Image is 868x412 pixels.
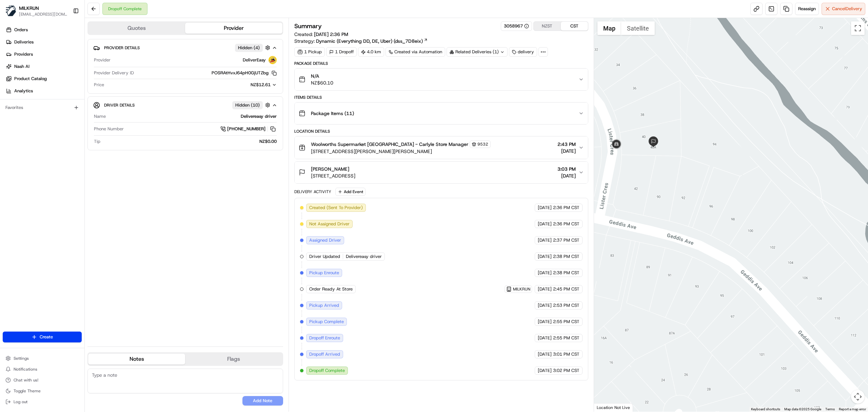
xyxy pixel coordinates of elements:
[553,237,579,243] span: 2:37 PM CST
[851,390,865,404] button: Map camera controls
[553,368,579,374] span: 3:02 PM CST
[212,70,277,76] button: POSRAtHvxJ64pH0GjUTZbg
[295,69,588,90] button: N/ANZ$60.10
[232,101,272,109] button: Hidden (10)
[557,166,576,172] span: 3:03 PM
[553,302,579,308] span: 2:53 PM CST
[553,319,579,325] span: 2:55 PM CST
[509,47,537,57] div: delivery
[14,377,38,383] span: Chat with us!
[185,354,282,364] button: Flags
[311,148,491,155] span: [STREET_ADDRESS][PERSON_NAME][PERSON_NAME]
[553,270,579,276] span: 2:38 PM CST
[235,102,260,108] span: Hidden ( 10 )
[235,43,272,52] button: Hidden (4)
[14,39,34,45] span: Deliveries
[534,22,561,31] button: NZST
[309,286,353,292] span: Order Ready At Store
[447,47,508,57] div: Related Deliveries (1)
[538,286,552,292] span: [DATE]
[14,388,41,394] span: Toggle Theme
[93,99,277,111] button: Driver DetailsHidden (10)
[88,23,185,34] button: Quotes
[839,407,866,411] a: Report a map error
[311,110,354,117] span: Package Items ( 11 )
[386,47,445,57] div: Created via Automation
[14,399,27,405] span: Log out
[94,126,124,132] span: Phone Number
[538,205,552,211] span: [DATE]
[94,113,106,119] span: Name
[3,73,84,84] a: Product Catalog
[597,21,621,35] button: Show street map
[538,221,552,227] span: [DATE]
[309,351,340,357] span: Dropoff Arrived
[104,102,135,108] span: Driver Details
[316,38,428,44] a: Dynamic (Everything DD, DE, Uber) (dss_7D8eix)
[553,254,579,260] span: 2:38 PM CST
[14,356,29,361] span: Settings
[309,368,345,374] span: Dropoff Complete
[594,403,633,412] div: Location Not Live
[295,162,588,183] button: [PERSON_NAME][STREET_ADDRESS]3:03 PM[DATE]
[14,27,28,33] span: Orders
[185,23,282,34] button: Provider
[294,189,331,194] div: Delivery Activity
[3,86,84,96] a: Analytics
[14,367,37,372] span: Notifications
[19,12,67,17] span: [EMAIL_ADDRESS][DOMAIN_NAME]
[94,57,111,63] span: Provider
[104,45,140,51] span: Provider Details
[538,302,552,308] span: [DATE]
[358,47,384,57] div: 4.0 km
[14,88,33,94] span: Analytics
[477,142,488,147] span: 9532
[538,319,552,325] span: [DATE]
[309,237,341,243] span: Assigned Driver
[822,3,865,15] button: CancelDelivery
[3,354,82,363] button: Settings
[294,129,588,134] div: Location Details
[311,73,333,79] span: N/A
[94,70,134,76] span: Provider Delivery ID
[3,3,70,19] button: MILKRUNMILKRUN[EMAIL_ADDRESS][DOMAIN_NAME]
[3,24,84,35] a: Orders
[553,351,579,357] span: 3:01 PM CST
[3,386,82,396] button: Toggle Theme
[538,237,552,243] span: [DATE]
[94,82,104,88] span: Price
[538,368,552,374] span: [DATE]
[108,113,277,119] div: Delivereasy driver
[3,61,84,72] a: Nash AI
[851,21,865,35] button: Toggle fullscreen view
[3,102,82,113] div: Favorites
[553,335,579,341] span: 2:55 PM CST
[832,6,862,12] span: Cancel Delivery
[220,125,277,133] a: [PHONE_NUMBER]
[238,45,260,51] span: Hidden ( 4 )
[557,172,576,179] span: [DATE]
[3,332,82,342] button: Create
[795,3,819,15] button: Reassign
[538,254,552,260] span: [DATE]
[561,22,588,31] button: CST
[5,5,16,16] img: MILKRUN
[311,166,349,172] span: [PERSON_NAME]
[40,334,53,340] span: Create
[103,138,277,145] div: NZ$0.00
[311,141,468,148] span: Woolworths Supermarket [GEOGRAPHIC_DATA] - Carlyle Store Manager
[3,49,84,60] a: Providers
[309,302,339,308] span: Pickup Arrived
[3,37,84,48] a: Deliveries
[3,364,82,374] button: Notifications
[346,254,382,260] span: Delivereasy driver
[596,403,618,412] img: Google
[557,141,576,148] span: 2:43 PM
[88,354,185,364] button: Notes
[19,5,39,12] span: MILKRUN
[621,21,655,35] button: Show satellite imagery
[94,138,100,145] span: Tip
[326,47,357,57] div: 1 Dropoff
[309,270,339,276] span: Pickup Enroute
[294,23,322,29] h3: Summary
